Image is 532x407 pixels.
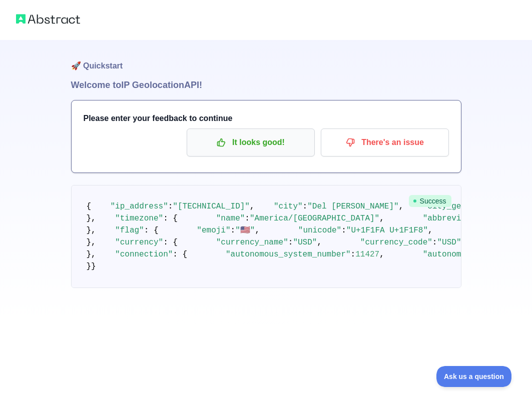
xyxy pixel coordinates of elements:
[250,202,255,211] span: ,
[379,214,384,223] span: ,
[226,250,351,259] span: "autonomous_system_number"
[163,214,178,223] span: : {
[163,238,178,247] span: : {
[115,214,163,223] span: "timezone"
[351,250,356,259] span: :
[197,226,230,235] span: "emoji"
[355,250,379,259] span: 11427
[144,226,159,235] span: : {
[231,226,236,235] span: :
[328,134,441,151] p: There's an issue
[423,214,490,223] span: "abbreviation"
[235,226,255,235] span: "🇺🇸"
[173,250,187,259] span: : {
[245,214,250,223] span: :
[298,226,341,235] span: "unicode"
[71,40,461,78] h1: 🚀 Quickstart
[255,226,260,235] span: ,
[274,202,303,211] span: "city"
[216,238,288,247] span: "currency_name"
[399,202,404,211] span: ,
[379,250,384,259] span: ,
[173,202,250,211] span: "[TECHNICAL_ID]"
[436,366,512,387] iframe: Toggle Customer Support
[187,128,315,156] button: It looks good!
[16,12,80,26] img: Abstract logo
[293,238,317,247] span: "USD"
[432,238,437,247] span: :
[84,112,449,124] h3: Please enter your feedback to continue
[317,238,322,247] span: ,
[307,202,398,211] span: "Del [PERSON_NAME]"
[341,226,346,235] span: :
[71,78,461,92] h1: Welcome to IP Geolocation API!
[168,202,173,211] span: :
[111,202,168,211] span: "ip_address"
[115,238,163,247] span: "currency"
[115,250,173,259] span: "connection"
[194,134,307,151] p: It looks good!
[409,195,451,207] span: Success
[288,238,293,247] span: :
[346,226,428,235] span: "U+1F1FA U+1F1F8"
[437,238,461,247] span: "USD"
[360,238,432,247] span: "currency_code"
[428,226,433,235] span: ,
[303,202,308,211] span: :
[321,128,449,156] button: There's an issue
[115,226,144,235] span: "flag"
[250,214,379,223] span: "America/[GEOGRAPHIC_DATA]"
[87,202,92,211] span: {
[216,214,245,223] span: "name"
